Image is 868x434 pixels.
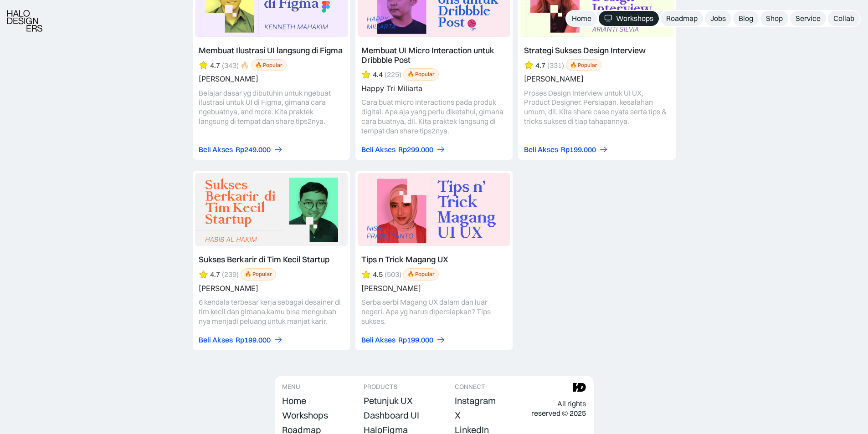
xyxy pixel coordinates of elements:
div: Home [282,395,306,406]
div: Beli Akses [361,335,395,345]
a: Beli AksesRp199.000 [524,145,608,154]
div: Rp249.000 [236,145,271,154]
div: Roadmap [666,14,698,23]
div: Petunjuk UX [364,395,413,406]
div: All rights reserved © 2025 [531,399,586,418]
a: Beli AksesRp299.000 [361,145,446,154]
a: Blog [733,11,759,26]
div: Beli Akses [524,145,558,154]
div: Service [796,14,821,23]
a: Home [566,11,597,26]
div: Beli Akses [361,145,395,154]
div: Rp199.000 [561,145,596,154]
div: Dashboard UI [364,410,419,421]
a: Beli AksesRp199.000 [199,335,283,345]
div: Beli Akses [199,145,233,154]
div: Rp299.000 [398,145,433,154]
a: Jobs [705,11,731,26]
a: Beli AksesRp199.000 [361,335,446,345]
div: X [455,410,461,421]
div: Rp199.000 [236,335,271,345]
a: Dashboard UI [364,409,419,422]
div: PRODUCTS [364,383,397,391]
a: X [455,409,461,422]
div: Rp199.000 [398,335,433,345]
div: Beli Akses [199,335,233,345]
a: Workshops [599,11,659,26]
a: Collab [828,11,860,26]
div: CONNECT [455,383,485,391]
a: Workshops [282,409,328,422]
a: Roadmap [661,11,703,26]
div: Home [572,14,591,23]
div: Instagram [455,395,496,406]
div: Blog [739,14,753,23]
div: MENU [282,383,300,391]
div: Workshops [616,14,653,23]
div: Jobs [710,14,726,23]
a: Instagram [455,394,496,407]
div: Collab [833,14,854,23]
a: Service [790,11,826,26]
a: Shop [760,11,788,26]
a: Home [282,394,306,407]
div: Workshops [282,410,328,421]
div: Shop [766,14,783,23]
a: Petunjuk UX [364,394,413,407]
a: Beli AksesRp249.000 [199,145,283,154]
